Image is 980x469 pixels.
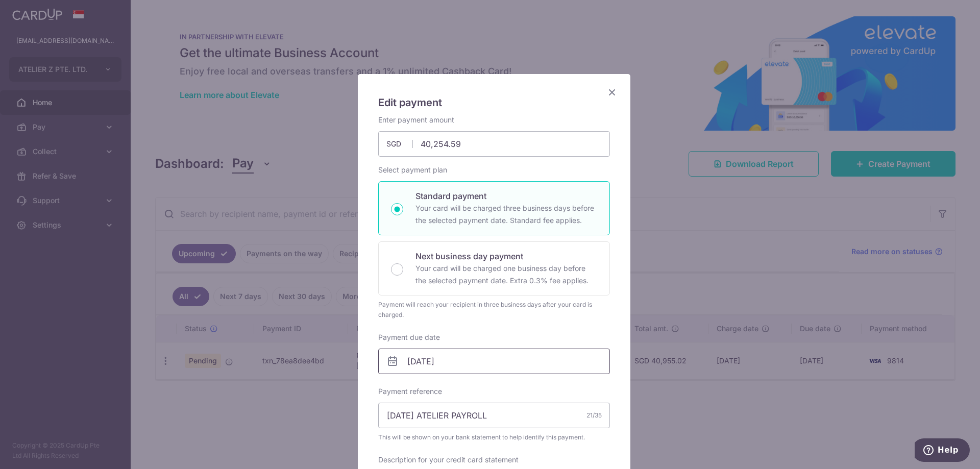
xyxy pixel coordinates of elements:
span: This will be shown on your bank statement to help identify this payment. [378,432,610,442]
input: 0.00 [378,131,610,157]
div: 21/35 [586,410,602,421]
p: Standard payment [415,190,597,202]
label: Payment due date [378,332,440,342]
label: Description for your credit card statement [378,455,519,465]
button: Close [606,86,618,98]
label: Select payment plan [378,165,447,175]
iframe: Opens a widget where you can find more information [915,438,970,464]
p: Next business day payment [415,250,597,262]
label: Payment reference [378,386,442,397]
h5: Edit payment [378,94,610,111]
label: Enter payment amount [378,115,454,125]
p: Your card will be charged three business days before the selected payment date. Standard fee appl... [415,202,597,227]
span: SGD [386,139,413,149]
div: Payment will reach your recipient in three business days after your card is charged. [378,300,610,320]
input: DD / MM / YYYY [378,349,610,374]
p: Your card will be charged one business day before the selected payment date. Extra 0.3% fee applies. [415,262,597,287]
